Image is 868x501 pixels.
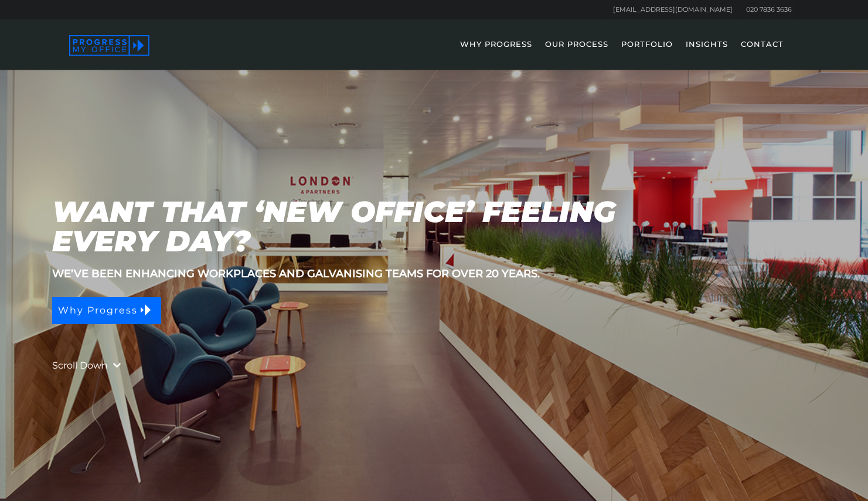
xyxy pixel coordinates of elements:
[735,35,789,69] a: CONTACT
[615,35,679,69] a: PORTFOLIO
[52,358,108,373] a: Scroll Down
[52,297,161,324] a: Why Progress
[52,268,816,280] h3: We’ve been enhancing workplaces and galvanising teams for over 20 years.
[52,197,617,256] h1: Want that ‘new office’ feeling every day?
[454,35,538,69] a: WHY PROGRESS
[539,35,614,69] a: OUR PROCESS
[680,35,734,69] a: INSIGHTS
